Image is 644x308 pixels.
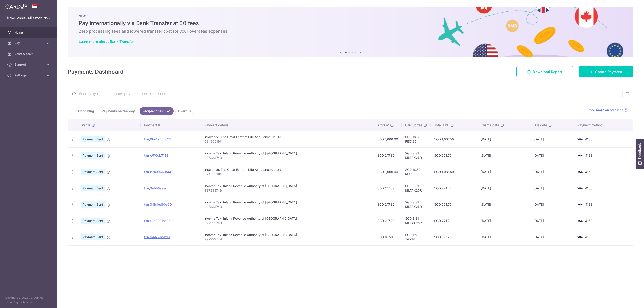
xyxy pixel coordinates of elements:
[81,201,105,208] span: Payment Sent
[477,196,530,213] td: [DATE]
[533,69,562,74] span: Download Report
[14,41,44,45] span: Pay
[204,233,370,237] div: Income Tax. Inland Revenue Authority of [GEOGRAPHIC_DATA]
[144,203,172,206] a: txn_33b8ed90e00
[79,20,623,27] h5: Pay internationally via Bank Transfer at $0 fees
[144,219,171,223] a: txn_f2d0901be3d
[14,52,44,56] span: Refer & Save
[68,86,622,101] input: Search by recipient name, payment id or reference
[530,147,574,164] td: [DATE]
[402,147,431,164] td: SGD 3.81 MLTAX25R
[530,164,574,180] td: [DATE]
[175,107,194,115] a: Overdue
[574,119,633,131] th: Payment method
[585,137,593,141] span: 4163
[81,234,105,240] span: Payment Sent
[585,203,593,206] span: 4163
[477,213,530,229] td: [DATE]
[431,131,477,147] td: SGD 1,018.50
[14,30,44,35] span: Home
[575,202,584,207] img: Bank Card
[579,66,633,77] a: Create Payment
[402,131,431,147] td: SGD 18.50 REC185
[144,170,171,174] a: txn_b5a09661a44
[81,123,90,127] span: Status
[204,172,370,176] p: 0243001101
[431,229,477,245] td: SGD 89.17
[374,131,402,147] td: SGD 1,000.00
[477,131,530,147] td: [DATE]
[204,221,370,225] p: S9733374B
[204,200,370,205] div: Income Tax. Inland Revenue Authority of [GEOGRAPHIC_DATA]
[374,147,402,164] td: SGD 217.89
[405,123,422,127] span: CardUp fee
[204,151,370,156] div: Income Tax. Inland Revenue Authority of [GEOGRAPHIC_DATA]
[81,185,105,191] span: Payment Sent
[140,107,174,115] a: Recipient paid
[431,196,477,213] td: SGD 221.70
[81,152,105,159] span: Payment Sent
[585,170,593,174] span: 4163
[374,180,402,196] td: SGD 217.89
[204,216,370,221] div: Income Tax. Inland Revenue Authority of [GEOGRAPHIC_DATA]
[534,123,547,127] span: Due date
[201,119,374,131] th: Payment details
[81,169,105,175] span: Payment Sent
[431,180,477,196] td: SGD 221.70
[204,237,370,242] p: S9733374B
[374,229,402,245] td: SGD 87.59
[636,139,644,169] button: Feedback - Show survey
[585,154,593,157] span: 4163
[144,186,170,190] a: txn_3abb8aaeccf
[75,107,97,115] a: Upcoming
[374,196,402,213] td: SGD 217.89
[434,123,449,127] span: Total amt.
[377,123,389,127] span: Amount
[402,180,431,196] td: SGD 3.81 MLTAX25R
[575,218,584,224] img: Bank Card
[588,108,623,112] span: Read more on statuses
[204,139,370,144] p: 0243001101
[204,188,370,193] p: S9733374B
[402,196,431,213] td: SGD 3.81 MLTAX25R
[595,69,622,74] span: Create Payment
[402,229,431,245] td: SGD 1.58 TAX18
[530,213,574,229] td: [DATE]
[585,186,593,190] span: 4163
[204,205,370,209] p: S9733374B
[481,123,499,127] span: Charge date
[79,14,623,18] p: NEW
[402,213,431,229] td: SGD 3.81 MLTAX25R
[477,229,530,245] td: [DATE]
[144,137,171,141] a: txn_6be2a035c32
[144,235,170,239] a: txn_6ddc465ef4e
[7,16,50,20] p: [EMAIL_ADDRESS][DOMAIN_NAME]
[374,164,402,180] td: SGD 1,000.00
[615,295,640,306] iframe: Opens a widget where you can find more information
[79,29,623,34] h6: Zero processing fees and lowered transfer cost for your overseas expenses
[530,229,574,245] td: [DATE]
[530,131,574,147] td: [DATE]
[204,167,370,172] div: Insurance. The Great Eastern Life Assurance Co Ltd
[530,196,574,213] td: [DATE]
[14,73,44,78] span: Settings
[204,135,370,139] div: Insurance. The Great Eastern Life Assurance Co Ltd
[477,147,530,164] td: [DATE]
[638,143,642,159] span: Feedback
[68,7,633,57] img: Bank transfer banner
[431,213,477,229] td: SGD 221.70
[477,180,530,196] td: [DATE]
[99,107,138,115] a: Payments on the way
[68,68,123,76] h4: Payments Dashboard
[81,136,105,142] span: Payment Sent
[144,154,169,157] a: txn_e519db7122f
[14,62,44,67] span: Support
[575,169,584,175] img: Bank Card
[431,164,477,180] td: SGD 1,018.50
[585,219,593,223] span: 4163
[431,147,477,164] td: SGD 221.70
[575,137,584,142] img: Bank Card
[575,153,584,158] img: Bank Card
[575,186,584,191] img: Bank Card
[575,234,584,240] img: Bank Card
